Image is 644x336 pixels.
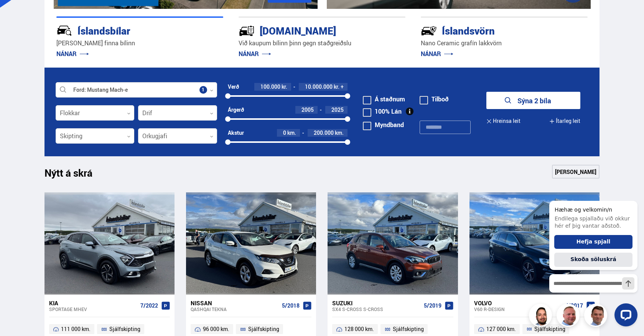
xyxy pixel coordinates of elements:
label: Á staðnum [363,96,405,102]
span: kr. [334,84,339,90]
span: 96 000 km. [203,324,229,334]
div: Íslandsbílar [56,23,196,37]
span: 10.000.000 [305,83,333,90]
span: km. [335,130,344,136]
span: 2025 [331,106,344,113]
span: km. [287,130,296,136]
span: Sjálfskipting [248,324,279,334]
div: Volvo [474,300,562,306]
h1: Nýtt á skrá [44,167,106,183]
p: Við kaupum bílinn þinn gegn staðgreiðslu [239,39,405,48]
img: JRvxyua_JYH6wB4c.svg [56,23,72,39]
div: V60 R-DESIGN [474,306,562,312]
div: Akstur [228,130,244,136]
p: Nano Ceramic grafín lakkvörn [421,39,588,48]
span: 111 000 km. [61,324,91,334]
div: Kia [49,300,137,306]
span: 0 [283,129,286,136]
div: Nissan [191,300,279,306]
p: [PERSON_NAME] finna bílinn [56,39,223,48]
span: 128 000 km. [344,324,374,334]
a: NÁNAR [239,50,271,58]
img: nhp88E3Fdnt1Opn2.png [530,305,553,328]
label: Tilboð [420,96,449,102]
label: 100% Lán [363,108,402,114]
span: + [341,84,344,90]
a: [PERSON_NAME] [552,165,600,179]
div: Árgerð [228,107,244,113]
a: NÁNAR [421,50,453,58]
span: 127 000 km. [486,324,516,334]
div: Suzuki [332,300,420,306]
span: 200.000 [314,129,334,136]
iframe: LiveChat chat widget [543,187,641,333]
div: Íslandsvörn [421,23,560,37]
a: NÁNAR [56,50,89,58]
div: Sportage MHEV [49,306,137,312]
span: 7/2022 [140,303,158,309]
div: Qashqai TEKNA [191,306,279,312]
label: Myndband [363,122,404,128]
span: 5/2019 [424,303,441,309]
div: Verð [228,84,239,90]
span: 5/2018 [282,303,300,309]
span: 2005 [301,106,314,113]
span: Sjálfskipting [393,324,424,334]
span: 100.000 [260,83,280,90]
img: -Svtn6bYgwAsiwNX.svg [421,23,437,39]
span: Sjálfskipting [109,324,140,334]
button: Hreinsa leit [486,113,520,130]
span: kr. [282,84,287,90]
div: SX4 S-Cross S-CROSS [332,306,420,312]
span: Sjálfskipting [534,324,565,334]
img: tr5P-W3DuiFaO7aO.svg [239,23,255,39]
div: [DOMAIN_NAME] [239,23,378,37]
button: Ítarleg leit [549,113,580,130]
button: Sýna 2 bíla [486,92,580,109]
